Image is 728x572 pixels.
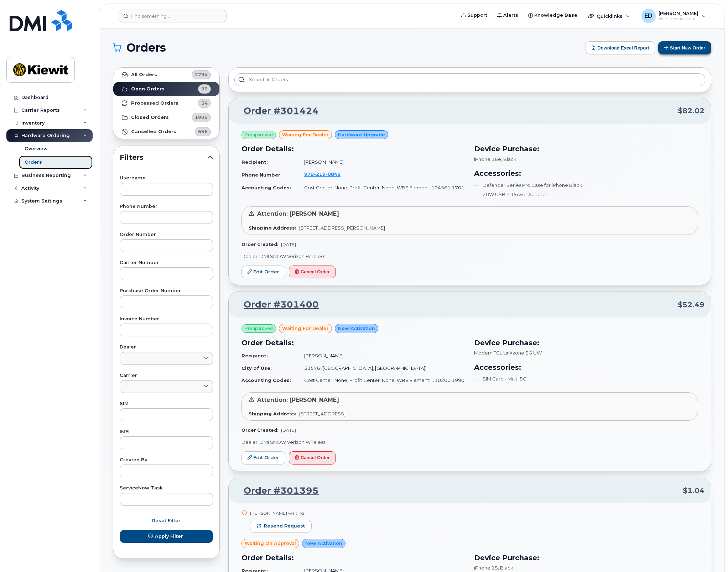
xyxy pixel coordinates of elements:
[289,266,336,279] button: Cancel Order
[113,82,219,96] a: Open Orders99
[658,41,711,54] button: Start New Order
[201,100,208,106] span: 54
[264,523,305,529] span: Resend request
[241,552,466,563] h3: Order Details:
[678,300,704,310] span: $52.49
[241,377,291,383] strong: Accounting Codes:
[257,397,339,403] span: Attention: [PERSON_NAME]
[241,159,268,165] strong: Recipient:
[113,68,219,82] a: All Orders2794
[474,362,698,373] h3: Accessories:
[126,42,166,53] span: Orders
[299,411,345,416] span: [STREET_ADDRESS]
[241,266,285,279] a: Edit Order
[120,458,213,462] label: Created By
[282,131,329,138] span: waiting for dealer
[298,156,466,168] td: [PERSON_NAME]
[474,168,698,179] h3: Accessories:
[131,115,169,120] strong: Closed Orders
[474,182,698,189] li: Defender Series Pro Case for iPhone Black
[305,540,342,547] span: New Activation
[249,411,296,416] strong: Shipping Address:
[474,552,698,563] h3: Device Purchase:
[245,325,273,332] span: Preapproved
[474,143,698,154] h3: Device Purchase:
[195,114,208,121] span: 1985
[241,172,280,178] strong: Phone Number
[241,451,285,465] a: Edit Order
[281,242,296,247] span: [DATE]
[120,204,213,209] label: Phone Number
[195,71,208,78] span: 2794
[474,565,498,571] span: iPhone 15
[697,541,723,567] iframe: Messenger Launcher
[120,486,213,490] label: ServiceNow Task
[245,132,273,138] span: Preapproved
[131,72,157,78] strong: All Orders
[298,182,466,194] td: Cost Center: None, Profit Center: None, WBS Element: 104561.1701
[298,350,466,362] td: [PERSON_NAME]
[282,325,329,332] span: waiting for dealer
[241,427,278,433] strong: Order Created:
[289,451,336,465] button: Cancel Order
[120,430,213,434] label: IMEI
[120,514,213,527] button: Reset Filter
[474,376,698,382] li: SIM Card - Multi 5G
[241,337,466,348] h3: Order Details:
[250,520,312,532] button: Resend request
[245,540,296,547] span: Waiting On Approval
[474,350,542,356] span: Modem TCL Linkzone 5G UW
[241,439,698,446] p: Dealer: DMI SNOW Verizon Wireless
[113,125,219,139] a: Cancelled Orders656
[281,427,296,433] span: [DATE]
[120,152,207,163] span: Filters
[131,100,178,106] strong: Processed Orders
[241,365,272,371] strong: City of Use:
[120,345,213,350] label: Dealer
[304,171,340,177] span: 979
[338,131,385,138] span: Hardware Upgrade
[120,289,213,293] label: Purchase Order Number
[257,210,339,217] span: Attention: [PERSON_NAME]
[120,261,213,265] label: Carrier Number
[678,106,704,116] span: $82.02
[474,156,501,162] span: iPhone 16e
[241,353,268,358] strong: Recipient:
[241,185,291,190] strong: Accounting Codes:
[120,402,213,406] label: SIM
[474,191,698,198] li: 20W USB-C Power Adapter
[586,41,655,54] button: Download Excel Report
[131,129,176,135] strong: Cancelled Orders
[155,533,183,540] span: Apply Filter
[241,253,698,260] p: Dealer: DMI SNOW Verizon Wireless
[131,86,165,92] strong: Open Orders
[120,373,213,378] label: Carrier
[235,105,319,117] a: Order #301424
[304,171,349,177] a: 9792190848
[501,156,516,162] span: , Black
[498,565,513,571] span: , Black
[314,171,326,177] span: 219
[235,484,319,497] a: Order #301395
[250,510,312,516] div: [PERSON_NAME] waiting
[235,298,319,311] a: Order #301400
[241,242,278,247] strong: Order Created:
[201,85,208,92] span: 99
[198,128,208,135] span: 656
[249,225,296,231] strong: Shipping Address:
[338,325,375,332] span: New Activation
[120,530,213,543] button: Apply Filter
[298,362,466,374] td: 33576 ([GEOGRAPHIC_DATA], [GEOGRAPHIC_DATA])
[120,176,213,180] label: Username
[241,143,466,154] h3: Order Details:
[234,73,705,86] input: Search in orders
[120,232,213,237] label: Order Number
[152,517,181,524] span: Reset Filter
[113,110,219,125] a: Closed Orders1985
[299,225,385,231] span: [STREET_ADDRESS][PERSON_NAME]
[120,317,213,321] label: Invoice Number
[298,374,466,387] td: Cost Center: None, Profit Center: None, WBS Element: 110200.1990
[474,337,698,348] h3: Device Purchase:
